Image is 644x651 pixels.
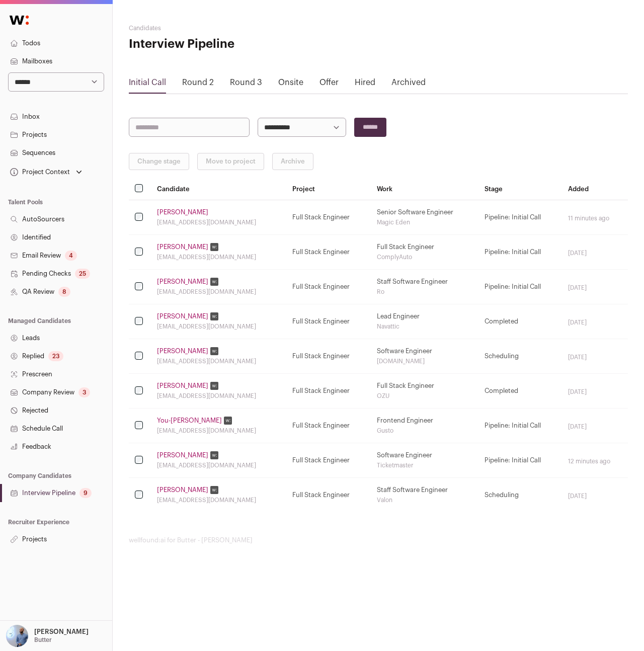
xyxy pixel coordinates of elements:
td: Full Stack Engineer [286,409,371,443]
footer: wellfound:ai for Butter - [PERSON_NAME] [129,536,628,544]
div: 9 [79,488,92,498]
div: [EMAIL_ADDRESS][DOMAIN_NAME] [157,322,280,331]
td: Scheduling [478,339,562,374]
th: Project [286,178,371,200]
a: Onsite [278,78,303,87]
div: [DATE] [568,423,622,431]
a: [PERSON_NAME] [157,486,208,494]
div: Navattic [377,322,472,331]
div: 23 [48,351,63,361]
img: Wellfound [4,10,34,30]
th: Stage [478,178,562,200]
div: [DATE] [568,249,622,257]
div: [DATE] [568,353,622,361]
div: [EMAIL_ADDRESS][DOMAIN_NAME] [157,461,280,469]
td: Frontend Engineer [371,409,478,443]
div: 8 [58,287,70,297]
a: [PERSON_NAME] [157,382,208,390]
a: Initial Call [129,78,166,87]
td: Pipeline: Initial Call [478,200,562,235]
td: Full Stack Engineer [286,200,371,235]
div: [DATE] [568,318,622,327]
div: [EMAIL_ADDRESS][DOMAIN_NAME] [157,253,280,261]
div: 4 [65,251,77,261]
div: Ticketmaster [377,461,472,469]
div: [DOMAIN_NAME] [377,357,472,365]
td: Pipeline: Initial Call [478,235,562,270]
a: Hired [355,78,375,87]
td: Senior Software Engineer [371,200,478,235]
p: Butter [34,636,52,644]
th: Candidate [151,178,286,200]
td: Full Stack Engineer [286,443,371,478]
div: 11 minutes ago [568,214,622,222]
td: Staff Software Engineer [371,478,478,513]
div: [EMAIL_ADDRESS][DOMAIN_NAME] [157,427,280,435]
div: Magic Eden [377,218,472,226]
td: Scheduling [478,478,562,513]
a: Round 3 [230,78,262,87]
td: Full Stack Engineer [286,374,371,409]
div: ComplyAuto [377,253,472,261]
td: Completed [478,374,562,409]
td: Software Engineer [371,339,478,374]
td: Full Stack Engineer [286,270,371,304]
td: Full Stack Engineer [286,304,371,339]
h1: Interview Pipeline [129,36,295,52]
div: Gusto [377,427,472,435]
div: [DATE] [568,284,622,292]
div: [DATE] [568,388,622,396]
a: [PERSON_NAME] [157,278,208,286]
a: Round 2 [182,78,214,87]
button: Open dropdown [4,625,91,647]
div: [EMAIL_ADDRESS][DOMAIN_NAME] [157,357,280,365]
a: [PERSON_NAME] [157,243,208,251]
div: 12 minutes ago [568,457,622,465]
th: Added [562,178,628,200]
div: [DATE] [568,492,622,500]
button: Open dropdown [8,165,84,179]
div: [EMAIL_ADDRESS][DOMAIN_NAME] [157,288,280,296]
td: Full Stack Engineer [286,478,371,513]
a: [PERSON_NAME] [157,208,208,216]
a: [PERSON_NAME] [157,312,208,320]
p: [PERSON_NAME] [34,628,89,636]
div: [EMAIL_ADDRESS][DOMAIN_NAME] [157,496,280,504]
div: 3 [78,387,90,397]
div: 25 [75,269,90,279]
div: [EMAIL_ADDRESS][DOMAIN_NAME] [157,218,280,226]
td: Full Stack Engineer [371,374,478,409]
a: You-[PERSON_NAME] [157,417,222,425]
td: Pipeline: Initial Call [478,409,562,443]
div: [EMAIL_ADDRESS][DOMAIN_NAME] [157,392,280,400]
a: [PERSON_NAME] [157,451,208,459]
td: Full Stack Engineer [286,339,371,374]
img: 97332-medium_jpg [6,625,28,647]
div: Project Context [8,168,70,176]
th: Work [371,178,478,200]
div: OZU [377,392,472,400]
a: Archived [391,78,426,87]
td: Software Engineer [371,443,478,478]
td: Pipeline: Initial Call [478,270,562,304]
td: Pipeline: Initial Call [478,443,562,478]
div: Valon [377,496,472,504]
td: Full Stack Engineer [286,235,371,270]
h2: Candidates [129,24,295,32]
div: Ro [377,288,472,296]
td: Completed [478,304,562,339]
td: Lead Engineer [371,304,478,339]
td: Full Stack Engineer [371,235,478,270]
a: [PERSON_NAME] [157,347,208,355]
td: Staff Software Engineer [371,270,478,304]
a: Offer [319,78,339,87]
